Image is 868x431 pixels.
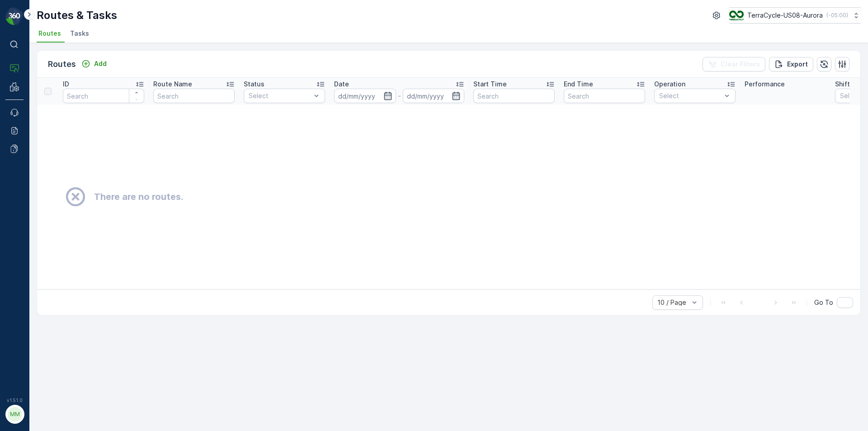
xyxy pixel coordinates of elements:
[94,190,183,204] h2: There are no routes.
[63,89,144,103] input: Search
[78,58,110,69] button: Add
[769,57,813,71] button: Export
[334,80,349,89] p: Date
[63,80,69,89] p: ID
[398,90,401,101] p: -
[249,91,311,100] p: Select
[48,58,76,71] p: Routes
[37,8,117,23] p: Routes & Tasks
[38,29,61,38] span: Routes
[5,405,24,424] button: MM
[8,407,22,422] div: MM
[403,89,465,103] input: dd/mm/yyyy
[564,80,593,89] p: End Time
[654,80,685,89] p: Operation
[747,11,823,20] p: TerraCycle-US08-Aurora
[70,29,89,38] span: Tasks
[5,7,24,25] img: logo
[244,80,264,89] p: Status
[835,80,850,89] p: Shift
[745,80,785,89] p: Performance
[721,60,760,69] p: Clear Filters
[787,60,808,69] p: Export
[153,89,235,103] input: Search
[473,80,507,89] p: Start Time
[473,89,555,103] input: Search
[5,398,24,403] span: v 1.51.0
[826,12,848,19] p: ( -05:00 )
[334,89,396,103] input: dd/mm/yyyy
[814,298,833,307] span: Go To
[564,89,645,103] input: Search
[729,10,744,20] img: image_ci7OI47.png
[153,80,192,89] p: Route Name
[94,59,107,68] p: Add
[729,7,861,24] button: TerraCycle-US08-Aurora(-05:00)
[659,91,722,100] p: Select
[703,57,765,71] button: Clear Filters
